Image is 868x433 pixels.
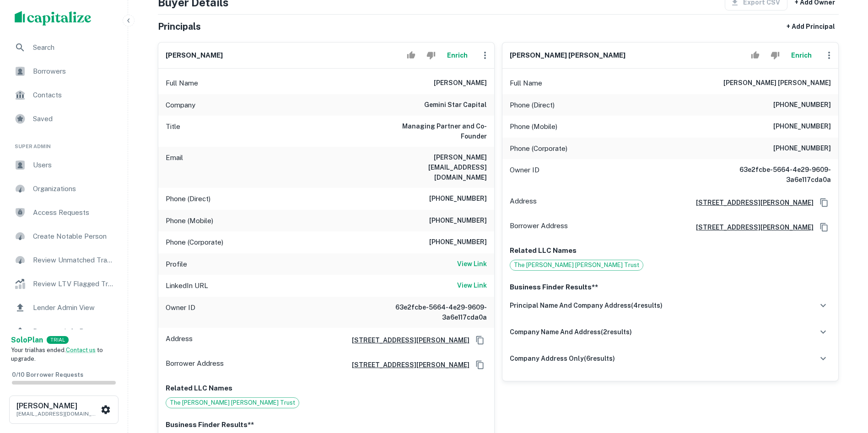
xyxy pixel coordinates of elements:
p: Full Name [166,78,198,89]
a: Users [7,154,120,176]
p: Address [166,333,193,347]
p: Borrower Address [510,220,568,234]
span: The [PERSON_NAME] [PERSON_NAME] Trust [166,398,299,407]
p: Company [166,100,195,111]
p: Business Finder Results** [510,282,831,293]
button: [PERSON_NAME][EMAIL_ADDRESS][DOMAIN_NAME] [9,396,119,424]
span: Contacts [33,90,115,101]
div: Review LTV Flagged Transactions [7,273,120,295]
h6: [PERSON_NAME] [166,50,223,61]
p: Title [166,121,180,141]
a: [STREET_ADDRESS][PERSON_NAME] [689,198,814,208]
span: 0 / 10 Borrower Requests [12,371,83,378]
div: Contacts [7,84,120,106]
span: Borrowers [33,66,115,77]
h6: [PHONE_NUMBER] [429,237,487,248]
p: Phone (Mobile) [510,121,557,132]
a: Search [7,37,120,59]
a: SoloPlan [11,335,43,346]
button: Copy Address [817,196,831,209]
a: View Link [457,280,487,291]
span: Review LTV Flagged Transactions [33,278,115,289]
a: Lender Admin View [7,297,120,319]
p: Email [166,152,183,182]
h6: [PERSON_NAME] [PERSON_NAME] [510,50,625,61]
p: Phone (Direct) [166,193,210,204]
p: Phone (Direct) [510,100,555,111]
p: LinkedIn URL [166,280,208,291]
h5: Principals [158,20,201,33]
button: Accept [403,46,419,64]
h6: 63e2fcbe-5664-4e29-9609-3a6e117cda0a [377,302,487,322]
a: Access Requests [7,202,120,224]
a: [STREET_ADDRESS][PERSON_NAME] [689,222,814,232]
button: Reject [423,46,439,64]
h6: principal name and company address ( 4 results) [510,300,663,310]
a: View Link [457,259,487,270]
span: Your trial has ended. to upgrade. [11,347,103,363]
a: Saved [7,108,120,130]
a: [STREET_ADDRESS][PERSON_NAME] [345,335,469,345]
a: Review Unmatched Transactions [7,249,120,271]
span: Organizations [33,183,115,194]
span: Access Requests [33,207,115,218]
img: capitalize-logo.png [15,11,92,26]
button: Copy Address [817,220,831,234]
p: Phone (Corporate) [166,237,223,248]
iframe: Chat Widget [822,360,868,404]
p: Profile [166,259,187,270]
h6: [PERSON_NAME][EMAIL_ADDRESS][DOMAIN_NAME] [377,152,487,182]
h6: [PHONE_NUMBER] [773,121,831,132]
div: TRIAL [47,336,69,344]
h6: [PHONE_NUMBER] [429,215,487,226]
p: Address [510,196,537,209]
button: Copy Address [473,358,487,372]
p: [EMAIL_ADDRESS][DOMAIN_NAME] [16,410,99,418]
p: Owner ID [510,165,539,185]
p: Business Finder Results** [166,419,487,430]
a: Organizations [7,178,120,200]
h6: [PERSON_NAME] [434,78,487,89]
a: Borrowers [7,60,120,82]
h6: [PHONE_NUMBER] [773,143,831,154]
span: The [PERSON_NAME] [PERSON_NAME] Trust [510,261,643,270]
p: Owner ID [166,302,195,322]
button: Enrich [787,46,816,64]
button: + Add Principal [783,18,839,35]
a: Create Notable Person [7,225,120,247]
h6: [PERSON_NAME] [PERSON_NAME] [723,78,831,89]
p: Related LLC Names [166,383,487,394]
h6: company name and address ( 2 results) [510,327,632,337]
a: [STREET_ADDRESS][PERSON_NAME] [345,360,469,370]
span: Lender Admin View [33,302,115,313]
a: Borrower Info Requests [7,321,120,342]
p: Phone (Corporate) [510,143,567,154]
p: Borrower Address [166,358,224,372]
h6: [PERSON_NAME] [16,402,99,410]
p: Related LLC Names [510,245,831,256]
h6: 63e2fcbe-5664-4e29-9609-3a6e117cda0a [721,165,831,185]
span: Borrower Info Requests [33,326,115,337]
button: Reject [767,46,783,64]
p: Full Name [510,78,542,89]
h6: View Link [457,259,487,269]
button: Enrich [443,46,472,64]
span: Saved [33,113,115,124]
a: Contact us [66,347,96,353]
h6: View Link [457,280,487,290]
